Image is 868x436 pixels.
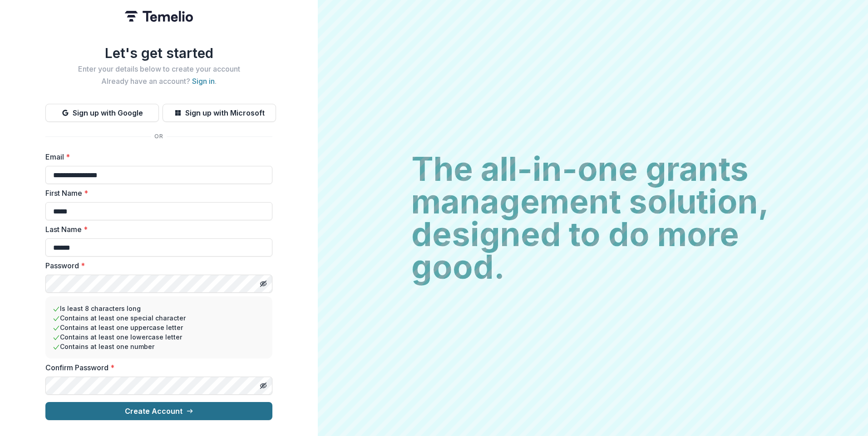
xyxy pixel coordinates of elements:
[163,104,276,122] button: Sign up with Microsoft
[45,260,267,271] label: Password
[53,323,265,332] li: Contains at least one uppercase letter
[45,45,272,61] h1: Let's get started
[45,77,272,86] h2: Already have an account? .
[256,276,271,291] button: Toggle password visibility
[53,332,265,342] li: Contains at least one lowercase letter
[45,224,267,235] label: Last Name
[53,342,265,351] li: Contains at least one number
[125,11,193,22] img: Temelio
[45,402,272,420] button: Create Account
[53,313,265,323] li: Contains at least one special character
[192,77,215,86] a: Sign in
[45,65,272,73] h2: Enter your details below to create your account
[256,378,271,393] button: Toggle password visibility
[45,362,267,373] label: Confirm Password
[45,188,267,199] label: First Name
[45,151,267,162] label: Email
[45,104,159,122] button: Sign up with Google
[53,304,265,313] li: Is least 8 characters long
